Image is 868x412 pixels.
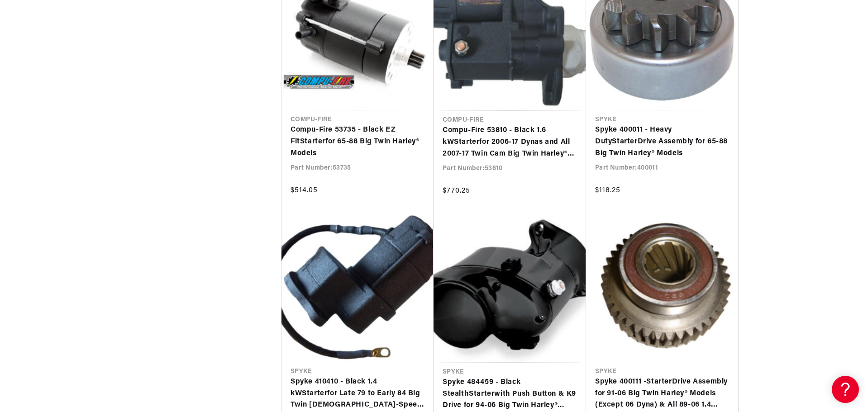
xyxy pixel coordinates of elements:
a: Spyke 484459 - Black StealthStarterwith Push Button & K9 Drive for 94-06 Big Twin Harley® Models ... [443,377,577,412]
a: Compu-Fire 53810 - Black 1.6 kWStarterfor 2006-17 Dynas and All 2007-17 Twin Cam Big Twin Harley®... [443,125,577,160]
a: Spyke 410410 - Black 1.4 kWStarterfor Late 79 to Early 84 Big Twin [DEMOGRAPHIC_DATA]-Speed Model... [291,376,424,411]
a: Compu-Fire 53735 - Black EZ FitStarterfor 65-88 Big Twin Harley® Models [291,124,424,159]
a: Spyke 400111 -StarterDrive Assembly for 91-06 Big Twin Harley® Models (Except 06 Dyna) & All 89-0... [595,376,729,411]
a: Spyke 400011 - Heavy DutyStarterDrive Assembly for 65-88 Big Twin Harley® Models [595,124,729,159]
